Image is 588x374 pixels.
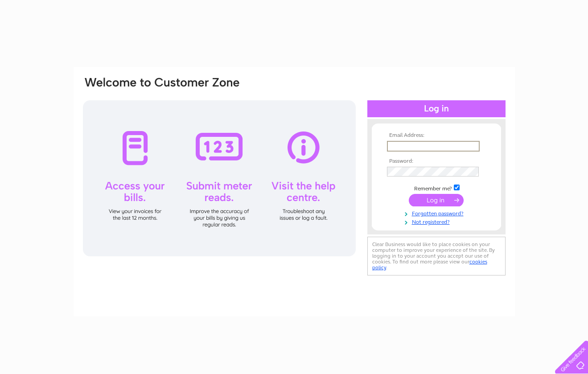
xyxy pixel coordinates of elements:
[367,237,506,275] div: Clear Business would like to place cookies on your computer to improve your experience of the sit...
[385,183,488,192] td: Remember me?
[385,132,488,139] th: Email Address:
[387,217,488,226] a: Not registered?
[372,259,487,271] a: cookies policy
[385,158,488,164] th: Password:
[409,194,464,206] input: Submit
[387,209,488,217] a: Forgotten password?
